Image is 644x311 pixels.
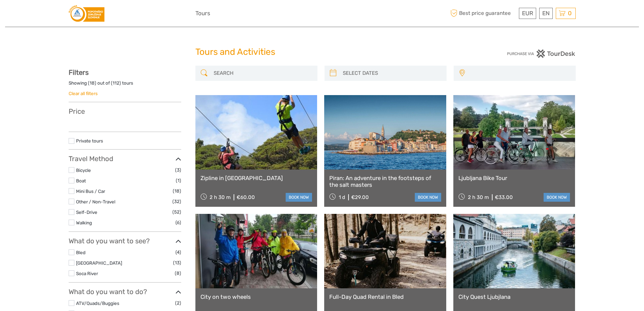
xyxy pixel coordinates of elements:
[76,138,103,143] a: Private tours
[329,175,441,188] a: Piran: An adventure in the footsteps of the salt masters
[468,194,489,200] span: 2 h 30 m
[172,198,181,205] span: (32)
[567,10,573,17] span: 0
[76,260,122,266] a: [GEOGRAPHIC_DATA]
[175,248,181,256] span: (4)
[175,299,181,307] span: (2)
[69,237,181,245] h3: What do you want to see?
[544,193,570,202] a: book now
[329,293,441,300] a: Full-Day Quad Rental in Bled
[76,250,86,255] a: Bled
[415,193,441,202] a: book now
[76,188,105,194] a: Mini Bus / Car
[458,175,570,181] a: Ljubljana Bike Tour
[76,209,97,215] a: Self-Drive
[76,220,92,225] a: Walking
[76,178,86,183] a: Boat
[507,49,575,58] img: PurchaseViaTourDesk.png
[211,67,314,79] input: SEARCH
[195,47,449,58] h1: Tours and Activities
[69,80,181,90] div: Showing ( ) out of ( ) tours
[172,208,181,216] span: (52)
[76,168,91,173] a: Bicycle
[175,219,181,226] span: (6)
[210,194,231,200] span: 2 h 30 m
[76,271,98,276] a: Soca River
[200,293,312,300] a: City on two wheels
[173,259,181,267] span: (13)
[69,68,89,76] strong: Filters
[69,5,104,22] img: 3578-f4a422c8-1689-4c88-baa8-f61a8a59b7e6_logo_small.png
[175,269,181,277] span: (8)
[200,175,312,181] a: Zipline in [GEOGRAPHIC_DATA]
[351,194,369,200] div: €29.00
[522,10,533,17] span: EUR
[449,8,517,19] span: Best price guarantee
[339,194,345,200] span: 1 d
[237,194,255,200] div: €60.00
[76,199,115,204] a: Other / Non-Travel
[69,155,181,163] h3: Travel Method
[175,166,181,174] span: (3)
[69,91,98,96] a: Clear all filters
[195,8,210,18] a: Tours
[90,80,95,86] label: 18
[458,293,570,300] a: City Quest Ljubjlana
[340,67,443,79] input: SELECT DATES
[69,107,181,115] h3: Price
[69,288,181,296] h3: What do you want to do?
[286,193,312,202] a: book now
[113,80,119,86] label: 112
[76,301,119,306] a: ATV/Quads/Buggies
[173,187,181,195] span: (18)
[495,194,513,200] div: €33.00
[539,8,553,19] div: EN
[176,177,181,184] span: (1)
